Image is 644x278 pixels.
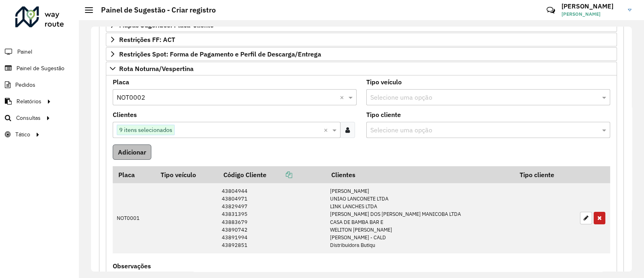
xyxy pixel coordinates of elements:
th: Código Cliente [218,166,326,183]
th: Tipo cliente [514,166,576,183]
span: Restrições Spot: Forma de Pagamento e Perfil de Descarga/Entrega [119,51,321,57]
label: Observações [113,261,151,271]
a: Rota Noturna/Vespertina [106,62,617,75]
span: Pedidos [15,81,35,89]
button: Adicionar [113,144,151,160]
span: Consultas [16,114,41,122]
span: Rota Noturna/Vespertina [119,65,194,72]
label: Placa [113,77,129,87]
a: Restrições Spot: Forma de Pagamento e Perfil de Descarga/Entrega [106,47,617,61]
label: Tipo veículo [366,77,402,87]
span: Painel [17,48,32,56]
span: [PERSON_NAME] [561,10,622,18]
span: Clear all [340,92,347,102]
label: Clientes [113,110,137,119]
h2: Painel de Sugestão - Criar registro [93,6,216,15]
th: Tipo veículo [155,166,218,183]
span: Relatórios [17,97,41,106]
h3: [PERSON_NAME] [561,2,622,10]
span: Tático [15,130,30,139]
a: Restrições FF: ACT [106,33,617,46]
a: Copiar [266,171,292,179]
th: Placa [113,166,155,183]
span: 9 itens selecionados [117,125,174,135]
td: 43804944 43804971 43829497 43831395 43883679 43890742 43891994 43892851 [218,183,326,253]
th: Clientes [326,166,514,183]
span: Restrições FF: ACT [119,36,175,43]
span: Clear all [324,125,330,135]
span: Mapas Sugeridos: Placa-Cliente [119,22,214,28]
a: Contato Rápido [542,2,559,19]
td: [PERSON_NAME] UNIAO LANCONETE LTDA LINK LANCHES LTDA [PERSON_NAME] DOS [PERSON_NAME] MANICOBA LTD... [326,183,514,253]
td: NOT0001 [113,183,155,253]
label: Tipo cliente [366,110,401,119]
span: Painel de Sugestão [17,64,64,73]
